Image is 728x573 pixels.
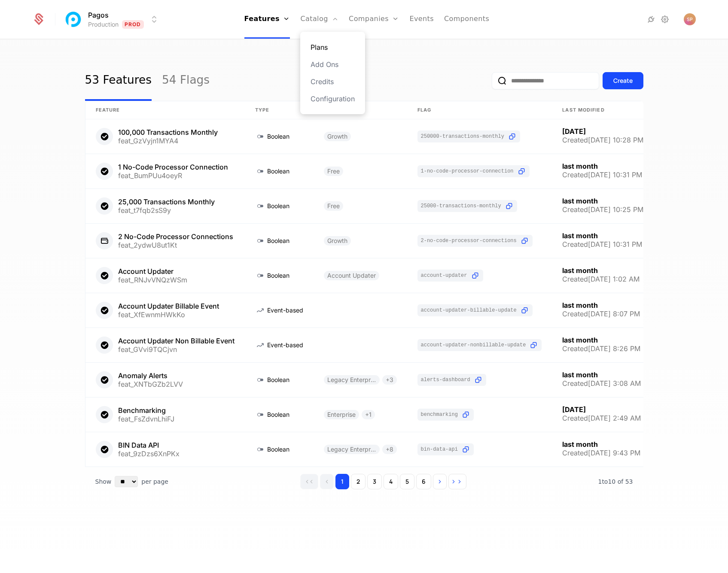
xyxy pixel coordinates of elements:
button: Go to page 5 [400,474,414,489]
div: Table pagination [85,467,643,496]
button: Go to next page [433,474,447,489]
select: Select page size [115,476,138,487]
a: Credits [311,76,355,87]
a: Settings [660,14,670,24]
button: Select environment [66,10,159,29]
span: Show [95,477,112,486]
a: 54 Flags [162,61,210,101]
div: Production [88,20,119,29]
img: Pagos [63,9,84,30]
span: Pagos [88,10,109,20]
button: Go to page 3 [367,474,382,489]
th: Feature [85,101,245,119]
div: Page navigation [300,474,466,489]
button: Create [603,72,643,89]
a: 53 Features [85,61,152,101]
img: Simon Persson [684,13,696,25]
span: per page [141,477,168,486]
button: Go to page 6 [416,474,431,489]
span: Prod [122,20,144,29]
a: Integrations [646,14,656,24]
a: Configuration [311,94,355,104]
button: Go to page 4 [384,474,398,489]
span: 53 [598,478,633,485]
th: Last Modified [552,101,654,119]
button: Go to previous page [320,474,334,489]
th: Flag [407,101,552,119]
button: Go to first page [300,474,318,489]
span: 1 to 10 of [598,478,625,485]
button: Open user button [684,13,696,25]
th: Type [245,101,314,119]
a: Plans [311,42,355,52]
a: Add Ons [311,59,355,70]
button: Go to last page [448,474,466,489]
button: Go to page 2 [351,474,366,489]
button: Go to page 1 [335,474,349,489]
div: Create [613,76,633,85]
